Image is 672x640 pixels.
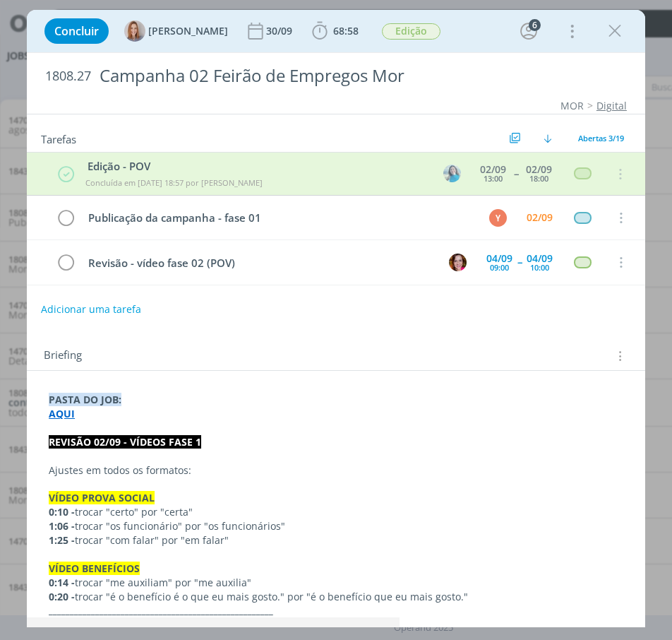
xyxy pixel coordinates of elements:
[124,20,145,42] img: A
[490,263,509,271] div: 09:00
[514,169,518,179] span: --
[578,133,624,143] span: Abertas 3/19
[530,263,549,271] div: 10:00
[94,59,627,93] div: Campanha 02 Feirão de Empregos Mor
[484,174,503,182] div: 13:00
[448,251,469,273] button: B
[27,10,645,627] div: dialog
[54,25,99,37] span: Concluir
[489,209,507,227] div: Y
[49,491,155,504] strong: VÍDEO PROVA SOCIAL
[596,99,627,112] a: Digital
[44,347,82,365] span: Briefing
[82,209,476,227] div: Publicação da campanha - fase 01
[480,165,506,174] div: 02/09
[517,257,522,267] span: --
[517,20,540,42] button: 6
[49,576,623,590] p: trocar "me auxiliam" por "me auxilia"
[333,24,359,37] span: 68:58
[49,519,75,533] strong: 1:06 -
[49,533,623,547] p: trocar "com falar" por "em falar"
[49,393,121,406] strong: PASTA DO JOB:
[49,590,75,603] strong: 0:20 -
[49,463,623,478] p: Ajustes em todos os formatos:
[83,158,430,174] div: Edição - POV
[49,533,75,547] strong: 1:25 -
[45,69,91,84] span: 1808.27
[49,519,623,533] p: trocar "os funcionário" por "os funcionários"
[40,297,142,322] button: Adicionar uma tarefa
[41,129,76,146] span: Tarefas
[49,435,201,449] strong: REVISÃO 02/09 - VÍDEOS FASE 1
[44,18,109,44] button: Concluir
[49,562,140,575] strong: VÍDEO BENEFÍCIOS
[266,26,295,36] div: 30/09
[529,174,548,182] div: 18:00
[49,576,75,589] strong: 0:14 -
[529,19,541,31] div: 6
[381,23,441,40] button: Edição
[527,254,553,263] div: 04/09
[308,20,362,42] button: 68:58
[49,505,623,519] p: trocar "certo" por "certa"
[382,23,440,40] span: Edição
[526,165,552,174] div: 02/09
[560,99,584,112] a: MOR
[544,134,552,143] img: arrow-down.svg
[527,213,553,223] div: 02/09
[148,26,228,36] span: [PERSON_NAME]
[85,177,263,188] span: Concluída em [DATE] 18:57 por [PERSON_NAME]
[124,20,228,42] button: A[PERSON_NAME]
[49,603,273,617] strong: _____________________________________________________
[488,207,509,228] button: Y
[49,590,623,604] p: trocar "é o benefício é o que eu mais gosto." por "é o benefício que eu mais gosto."
[82,254,436,272] div: Revisão - vídeo fase 02 (POV)
[49,505,75,518] strong: 0:10 -
[49,407,75,420] a: AQUI
[486,254,512,263] div: 04/09
[449,254,467,271] img: B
